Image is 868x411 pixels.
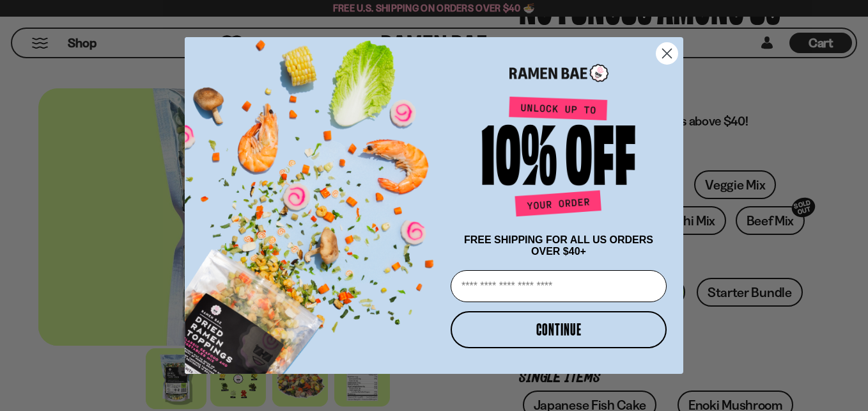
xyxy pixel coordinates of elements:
button: CONTINUE [451,311,667,348]
img: Unlock up to 10% off [479,96,639,222]
img: ce7035ce-2e49-461c-ae4b-8ade7372f32c.png [185,26,446,374]
img: Ramen Bae Logo [509,63,608,84]
button: Close dialog [656,42,678,65]
span: FREE SHIPPING FOR ALL US ORDERS OVER $40+ [464,234,653,257]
